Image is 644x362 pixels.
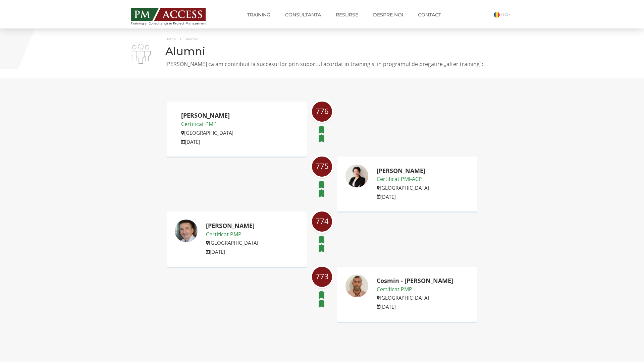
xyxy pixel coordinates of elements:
h2: [PERSON_NAME] [181,112,233,119]
a: RO [494,11,513,17]
p: Certificat PMP [181,120,233,129]
a: Home [165,37,176,41]
img: Luiza Popescu [345,164,369,188]
h2: Cosmin - [PERSON_NAME] [377,278,453,284]
p: Certificat PMI-ACP [377,175,429,184]
span: 773 [312,272,332,281]
p: [DATE] [377,193,429,201]
a: Contact [413,8,446,21]
p: Certificat PMP [206,230,258,239]
a: Consultanta [280,8,326,21]
p: [GEOGRAPHIC_DATA] [181,129,233,137]
a: Training [242,8,275,21]
img: Romana [494,12,500,18]
img: Alexandru Grosu [174,219,198,243]
img: Cosmin - Alexandru Buliga [345,274,369,298]
a: Despre noi [368,8,408,21]
span: 774 [312,217,332,225]
p: [DATE] [181,138,233,146]
p: Certificat PMP [377,285,453,294]
img: i-02.png [131,44,151,64]
a: Resurse [331,8,363,21]
img: PM ACCESS - Echipa traineri si consultanti certificati PMP: Narciss Popescu, Mihai Olaru, Monica ... [131,8,206,21]
p: [GEOGRAPHIC_DATA] [377,294,453,302]
h2: [PERSON_NAME] [206,223,258,229]
span: 775 [312,162,332,170]
p: [GEOGRAPHIC_DATA] [206,239,258,247]
span: Alumni [185,37,198,41]
h1: Alumni [131,45,513,57]
a: Training și Consultanță în Project Management [131,6,219,25]
span: 776 [312,107,332,115]
span: Training și Consultanță în Project Management [131,21,219,25]
p: [DATE] [206,248,258,256]
p: [GEOGRAPHIC_DATA] [377,184,429,192]
p: [DATE] [377,303,453,311]
p: [PERSON_NAME] ca am contribuit la succesul lor prin suportul acordat in training si in programul ... [131,60,513,68]
h2: [PERSON_NAME] [377,168,429,174]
